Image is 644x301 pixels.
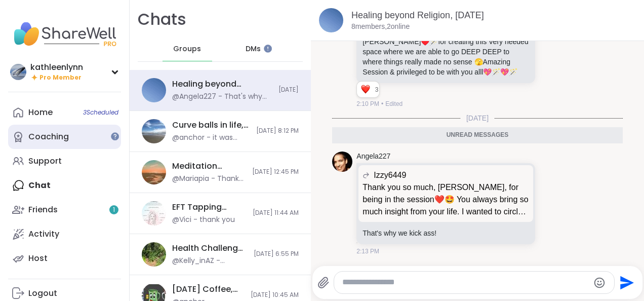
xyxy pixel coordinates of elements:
[332,152,352,172] img: https://sharewell-space-live.sfo3.digitaloceanspaces.com/user-generated/521f8dc1-a24a-4d5c-86ea-f...
[172,79,272,90] div: Healing beyond Religion, [DATE]
[172,243,248,254] div: Health Challenges and/or [MEDICAL_DATA], [DATE]
[385,99,402,108] span: Edited
[172,92,272,102] div: @Angela227 - That's why we kick ass!
[142,201,166,225] img: EFT Tapping Tuesday Practice, Sep 09
[172,133,250,143] div: @anchor - it was great and validated all my feelings of missing these evening groups when i was g...
[8,198,121,222] a: Friends1
[172,215,235,225] div: @Vici - thank you
[30,62,83,73] div: kathleenlynn
[8,149,121,173] a: Support
[172,284,245,295] div: [DATE] Coffee, Tea or Hot chocolate and Milk Club, [DATE]
[253,209,299,217] span: [DATE] 11:44 AM
[375,85,380,94] span: 3
[172,202,247,213] div: EFT Tapping [DATE] Practice, [DATE]
[421,37,429,46] span: ♥️
[363,228,529,238] p: That's why we kick ass!
[509,68,517,76] span: 🪄
[173,44,201,54] span: Groups
[256,127,299,135] span: [DATE] 8:12 PM
[10,64,26,80] img: kathleenlynn
[356,99,379,108] span: 2:10 PM
[351,10,484,20] a: Healing beyond Religion, [DATE]
[28,204,58,215] div: Friends
[172,174,246,184] div: @Mariapia - Thank you, [PERSON_NAME]!
[142,78,166,102] img: Healing beyond Religion, Sep 07
[111,132,119,140] iframe: Spotlight
[83,108,118,117] span: 3 Scheduled
[356,152,390,162] a: Angela227
[28,288,57,299] div: Logout
[357,82,375,98] div: Reaction list
[142,119,166,143] img: Curve balls in life, Sep 09
[374,169,406,181] span: Izzy6449
[360,86,371,94] button: Reactions: love
[8,125,121,149] a: Coaching
[593,277,606,289] button: Emoji picker
[246,44,261,54] span: DMs
[342,277,589,288] textarea: Type your message
[492,68,500,76] span: 🪄
[28,131,69,142] div: Coaching
[8,222,121,246] a: Activity
[8,100,121,125] a: Home3Scheduled
[28,229,59,240] div: Activity
[460,113,495,123] span: [DATE]
[319,8,343,32] img: Healing beyond Religion, Sep 07
[113,206,115,214] span: 1
[252,168,299,176] span: [DATE] 12:45 PM
[138,8,186,31] h1: Chats
[363,16,529,77] p: Always come away with sooo much good healthy food and knowledge Sooo appreciate you [PERSON_NAME]...
[251,291,299,299] span: [DATE] 10:45 AM
[615,271,637,294] button: Send
[483,68,492,76] span: 💖
[332,127,622,143] div: Unread messages
[172,120,250,131] div: Curve balls in life, [DATE]
[8,246,121,271] a: Host
[429,37,438,46] span: 🪄
[172,161,246,172] div: Meditation Practice Circle, [DATE]
[142,242,166,267] img: Health Challenges and/or Chronic Pain, Sep 08
[500,68,509,76] span: 💖
[264,45,272,53] iframe: Spotlight
[142,160,166,184] img: Meditation Practice Circle, Sep 09
[254,250,299,258] span: [DATE] 6:55 PM
[28,253,48,264] div: Host
[351,22,410,32] p: 8 members, 2 online
[356,247,379,256] span: 2:13 PM
[278,86,299,94] span: [DATE]
[363,181,529,218] p: Thank you so much, [PERSON_NAME], for being in the session❤️🤩 You always bring so much insight fr...
[28,156,62,167] div: Support
[28,107,53,118] div: Home
[8,16,121,52] img: ShareWell Nav Logo
[172,256,248,266] div: @Kelly_inAZ - Genetics, lifestyle choices (movement, posture, etc.) and bad luck all play a part
[39,73,82,82] span: Pro Member
[381,99,383,108] span: •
